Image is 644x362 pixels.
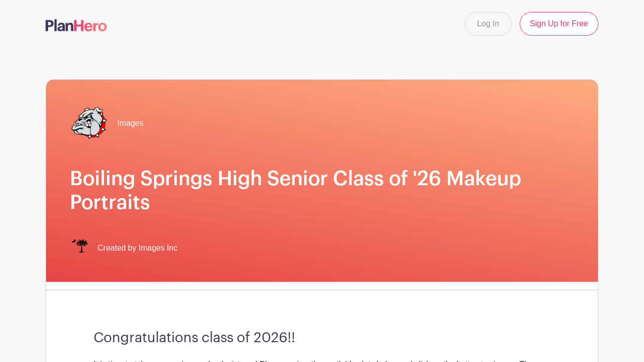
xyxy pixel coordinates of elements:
a: Sign Up for Free [520,12,598,36]
img: bshs%20transp..png [70,103,109,143]
span: Created by Images Inc [98,242,177,254]
span: Images [117,117,143,129]
h1: Boiling Springs High Senior Class of '26 Makeup Portraits [70,167,574,214]
img: IMAGES%20logo%20transparenT%20PNG%20s.png [70,238,90,258]
h3: Congratulations class of 2026!! [94,330,550,347]
img: logo-507f7623f17ff9eddc593b1ce0a138ce2505c220e1c5a4e2b4648c50719b7d32.svg [46,19,107,31]
a: Log In [465,12,511,36]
